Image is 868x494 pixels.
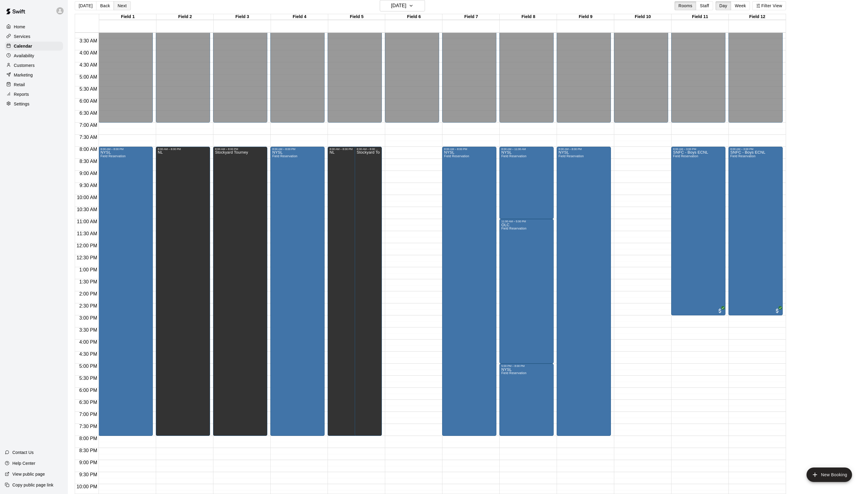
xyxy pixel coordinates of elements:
div: 11:00 AM – 5:00 PM: OLC [499,219,554,364]
div: Field 6 [385,14,442,20]
div: Field 11 [671,14,729,20]
a: Customers [5,61,63,70]
span: Field Reservation [673,155,698,158]
p: Availability [14,53,34,59]
div: 8:00 AM – 3:00 PM: SNFC - Boys ECNL [728,147,783,315]
a: Retail [5,80,63,89]
span: 7:30 PM [78,424,99,429]
span: 6:00 AM [78,98,99,104]
button: Staff [696,1,713,10]
p: Contact Us [12,449,34,455]
div: Field 3 [214,14,271,20]
button: Filter View [752,1,786,10]
div: 8:00 AM – 8:00 PM [215,148,266,151]
span: Field Reservation [100,155,125,158]
div: 8:00 AM – 8:00 PM: NYSL [99,147,153,436]
span: Field Reservation [272,155,297,158]
p: Marketing [14,72,33,78]
span: 6:00 PM [78,388,99,393]
a: Settings [5,99,63,108]
div: 8:00 AM – 3:00 PM [730,148,781,151]
span: 5:00 AM [78,74,99,80]
span: 8:00 PM [78,436,99,441]
span: 12:00 PM [75,243,99,248]
div: 8:00 AM – 8:00 PM [158,148,208,151]
div: Field 7 [442,14,500,20]
div: 8:00 AM – 8:00 PM: NL [328,147,374,436]
span: 7:30 AM [78,135,99,140]
span: 5:30 AM [78,86,99,92]
div: 11:00 AM – 5:00 PM [501,220,552,223]
div: 8:00 AM – 8:00 PM: NL [156,147,210,436]
div: Field 9 [557,14,614,20]
button: Day [715,1,731,10]
span: 2:30 PM [78,303,99,308]
p: Services [14,33,30,39]
span: 7:00 PM [78,412,99,417]
span: 10:30 AM [75,207,99,212]
div: 8:00 AM – 3:00 PM: SNFC - Boys ECNL [671,147,725,315]
span: Field Reservation [501,227,526,230]
p: Settings [14,101,30,107]
p: Customers [14,62,35,68]
span: 10:00 PM [75,484,99,489]
span: 7:00 AM [78,123,99,128]
span: 9:30 AM [78,183,99,188]
span: Field Reservation [730,155,755,158]
p: Reports [14,91,29,97]
p: Copy public page link [12,482,53,488]
span: 11:30 AM [75,231,99,236]
span: 12:30 PM [75,255,99,260]
span: 1:00 PM [78,267,99,272]
span: 4:30 AM [78,62,99,67]
div: 8:00 AM – 11:00 AM [501,148,552,151]
div: 8:00 AM – 8:00 PM [558,148,609,151]
button: [DATE] [75,1,96,10]
a: Reports [5,90,63,99]
span: 6:30 PM [78,400,99,405]
button: Back [96,1,114,10]
span: 6:30 AM [78,111,99,116]
div: 8:00 AM – 8:00 PM [444,148,495,151]
span: 4:30 PM [78,352,99,357]
div: Field 2 [156,14,214,20]
h6: [DATE] [391,2,406,10]
a: Home [5,22,63,31]
div: 8:00 AM – 8:00 PM [357,148,380,151]
span: 3:30 PM [78,327,99,333]
div: 8:00 AM – 8:00 PM: NYSL [557,147,611,436]
span: 9:30 PM [78,472,99,477]
p: Home [14,24,25,30]
button: Next [114,1,131,10]
span: 5:30 PM [78,376,99,381]
span: 3:30 AM [78,38,99,43]
span: Field Reservation [501,371,526,375]
button: Rooms [675,1,696,10]
div: Field 8 [500,14,557,20]
a: Marketing [5,70,63,80]
span: 8:30 PM [78,448,99,453]
span: All customers have paid [717,308,723,314]
div: 8:00 AM – 8:00 PM [329,148,372,151]
div: 8:00 AM – 8:00 PM: Stockyard Tourney [213,147,267,436]
a: Calendar [5,42,63,51]
a: Services [5,32,63,41]
p: Calendar [14,43,32,49]
span: 10:00 AM [75,195,99,200]
span: Field Reservation [501,155,526,158]
p: Retail [14,82,25,88]
div: Field 5 [328,14,385,20]
div: Field 10 [614,14,671,20]
div: 8:00 AM – 8:00 PM [100,148,151,151]
span: 4:00 PM [78,339,99,345]
span: 11:00 AM [75,219,99,224]
div: 5:00 PM – 8:00 PM: NYSL [499,364,554,436]
div: Field 4 [271,14,328,20]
